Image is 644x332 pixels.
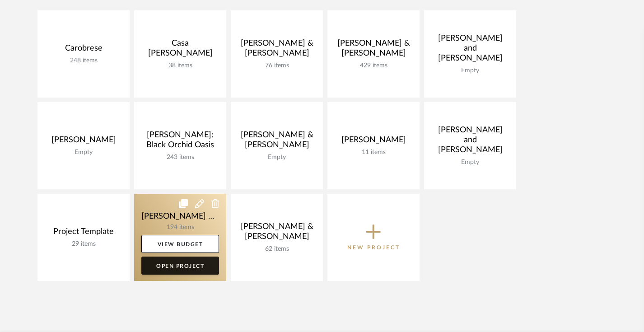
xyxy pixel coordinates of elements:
div: 62 items [238,245,316,253]
div: [PERSON_NAME] and [PERSON_NAME] [431,33,509,67]
div: 429 items [335,62,412,70]
div: [PERSON_NAME] & [PERSON_NAME] [238,38,316,62]
div: Project Template [45,227,122,240]
div: [PERSON_NAME] [45,135,122,149]
div: Carobrese [45,43,122,57]
div: 76 items [238,62,316,70]
a: View Budget [141,235,219,253]
div: 11 items [335,149,412,156]
a: Open Project [141,257,219,275]
div: [PERSON_NAME] [335,135,412,149]
div: [PERSON_NAME] & [PERSON_NAME] [238,130,316,154]
div: 243 items [141,154,219,161]
div: [PERSON_NAME] and [PERSON_NAME] [431,125,509,159]
div: 29 items [45,240,122,248]
div: [PERSON_NAME] & [PERSON_NAME] [335,38,412,62]
div: [PERSON_NAME] & [PERSON_NAME] [238,222,316,245]
div: Empty [45,149,122,156]
div: [PERSON_NAME]: Black Orchid Oasis [141,130,219,154]
div: 248 items [45,57,122,65]
div: Casa [PERSON_NAME] [141,38,219,62]
div: Empty [238,154,316,161]
div: 38 items [141,62,219,70]
button: New Project [327,194,420,281]
p: New Project [347,243,400,252]
div: Empty [431,159,509,166]
div: Empty [431,67,509,75]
